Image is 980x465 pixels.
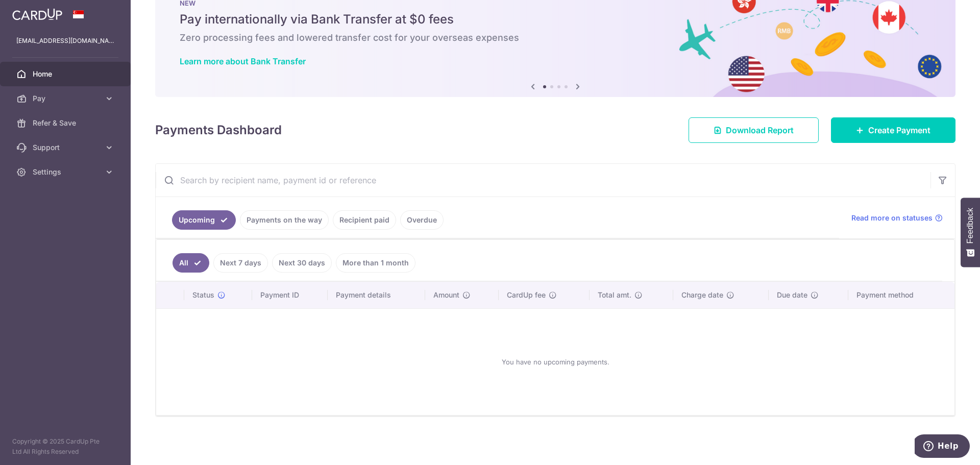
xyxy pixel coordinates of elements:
[831,117,955,143] a: Create Payment
[33,167,100,177] span: Settings
[689,117,819,143] a: Download Report
[168,317,942,407] div: You have no upcoming payments.
[726,124,794,136] span: Download Report
[173,253,209,273] a: All
[16,36,114,46] p: [EMAIL_ADDRESS][DOMAIN_NAME]
[966,208,975,243] span: Feedback
[777,290,807,300] span: Due date
[180,32,931,44] h6: Zero processing fees and lowered transfer cost for your overseas expenses
[33,142,100,153] span: Support
[172,210,236,230] a: Upcoming
[240,210,329,230] a: Payments on the way
[192,290,214,300] span: Status
[213,253,268,273] a: Next 7 days
[328,282,426,308] th: Payment details
[681,290,723,300] span: Charge date
[12,8,62,20] img: CardUp
[33,118,100,128] span: Refer & Save
[180,56,306,66] a: Learn more about Bank Transfer
[507,290,546,300] span: CardUp fee
[915,434,970,460] iframe: Opens a widget where you can find more information
[961,198,980,267] button: Feedback - Show survey
[272,253,332,273] a: Next 30 days
[33,93,100,104] span: Pay
[336,253,415,273] a: More than 1 month
[598,290,631,300] span: Total amt.
[180,11,931,28] h5: Pay internationally via Bank Transfer at $0 fees
[868,124,930,136] span: Create Payment
[252,282,328,308] th: Payment ID
[156,164,930,197] input: Search by recipient name, payment id or reference
[155,121,282,139] h4: Payments Dashboard
[333,210,396,230] a: Recipient paid
[851,213,943,223] a: Read more on statuses
[433,290,459,300] span: Amount
[851,213,933,223] span: Read more on statuses
[33,69,100,79] span: Home
[848,282,954,308] th: Payment method
[400,210,444,230] a: Overdue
